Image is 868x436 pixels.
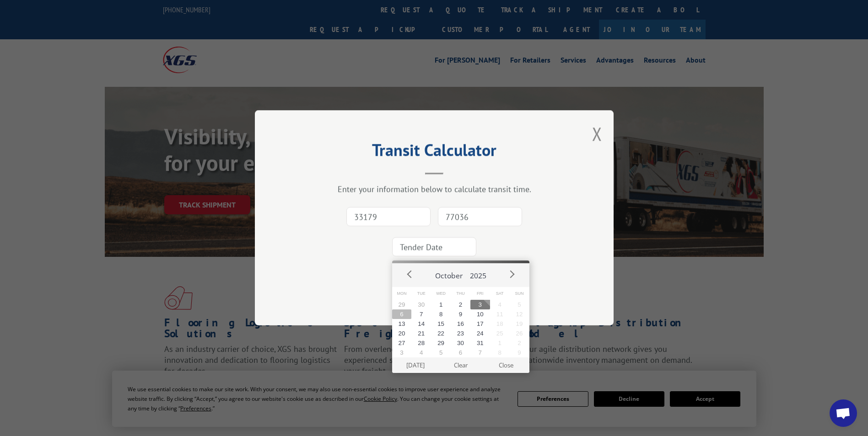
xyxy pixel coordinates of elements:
button: 26 [510,329,529,338]
button: 7 [411,309,431,319]
button: 23 [451,329,470,338]
button: 28 [411,338,431,348]
button: 3 [470,300,490,309]
button: 20 [392,329,412,338]
button: 29 [392,300,412,309]
button: 8 [431,309,451,319]
button: 24 [470,329,490,338]
button: [DATE] [393,357,438,373]
span: Tue [411,287,431,300]
button: 2 [510,338,529,348]
button: 12 [510,309,529,319]
button: 4 [411,348,431,357]
button: 15 [431,319,451,329]
button: Close [483,357,528,373]
button: 29 [431,338,451,348]
div: Enter your information below to calculate transit time. [301,184,568,195]
span: Sun [510,287,529,300]
button: 11 [490,309,510,319]
button: 8 [490,348,510,357]
button: October [431,263,466,284]
button: 1 [490,338,510,348]
button: 13 [392,319,412,329]
button: 14 [411,319,431,329]
button: 22 [431,329,451,338]
button: 18 [490,319,510,329]
button: 2 [451,300,470,309]
span: Fri [470,287,490,300]
button: 1 [431,300,451,309]
button: Next [505,267,518,281]
button: 5 [510,300,529,309]
button: 3 [392,348,412,357]
button: Prev [403,267,417,281]
span: Sat [490,287,510,300]
button: Clear [438,357,483,373]
button: 6 [392,309,412,319]
button: 17 [470,319,490,329]
button: 5 [431,348,451,357]
button: 6 [451,348,470,357]
button: 4 [490,300,510,309]
button: 25 [490,329,510,338]
input: Origin Zip [346,207,431,227]
input: Dest. Zip [438,207,522,227]
button: Close modal [592,122,602,146]
button: 7 [470,348,490,357]
button: 16 [451,319,470,329]
button: 30 [411,300,431,309]
button: 21 [411,329,431,338]
button: 31 [470,338,490,348]
h2: Transit Calculator [301,144,568,161]
button: 9 [510,348,529,357]
button: 9 [451,309,470,319]
input: Tender Date [392,238,476,257]
span: Mon [392,287,412,300]
span: Wed [431,287,451,300]
button: 27 [392,338,412,348]
button: 19 [510,319,529,329]
div: Open chat [830,399,857,427]
button: 10 [470,309,490,319]
button: 30 [451,338,470,348]
button: 2025 [466,263,490,284]
span: Thu [451,287,470,300]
